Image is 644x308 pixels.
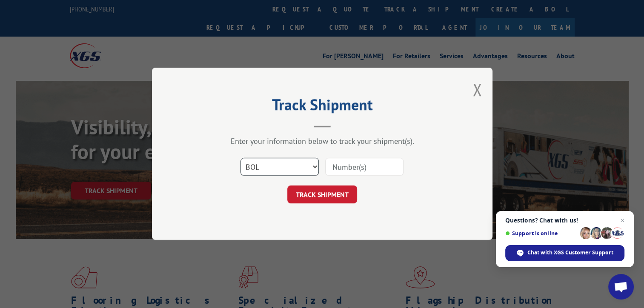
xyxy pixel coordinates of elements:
input: Number(s) [325,158,404,176]
div: Chat with XGS Customer Support [505,245,624,261]
div: Open chat [608,274,634,299]
span: Chat with XGS Customer Support [527,249,613,257]
span: Questions? Chat with us! [505,217,624,224]
span: Close chat [617,215,627,225]
span: Support is online [505,230,577,237]
h2: Track Shipment [195,99,450,115]
div: Enter your information below to track your shipment(s). [195,137,450,146]
button: Close modal [472,78,482,101]
button: TRACK SHIPMENT [287,186,357,204]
